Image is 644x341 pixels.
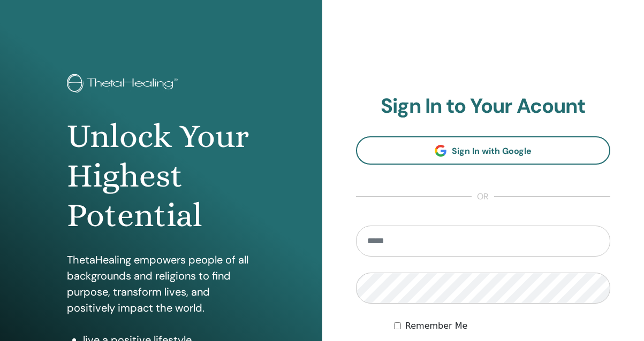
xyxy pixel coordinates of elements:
[356,94,611,119] h2: Sign In to Your Acount
[356,136,611,165] a: Sign In with Google
[394,320,610,332] div: Keep me authenticated indefinitely or until I manually logout
[67,117,255,236] h1: Unlock Your Highest Potential
[67,252,255,316] p: ThetaHealing empowers people of all backgrounds and religions to find purpose, transform lives, a...
[405,320,468,332] label: Remember Me
[452,145,532,157] span: Sign In with Google
[472,190,494,203] span: or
